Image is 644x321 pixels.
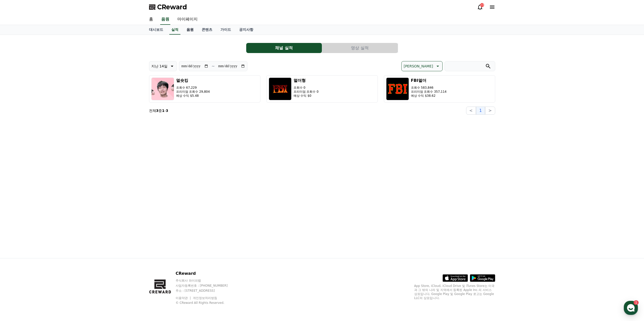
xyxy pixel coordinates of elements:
a: 콘텐츠 [198,25,216,35]
button: 1 [476,107,485,115]
h3: 멀숏킹 [176,78,210,84]
h3: 멀더형 [294,78,319,84]
a: 실적 [169,25,180,35]
p: 예상 수익 $5.48 [176,94,210,98]
button: 채널 실적 [246,43,322,53]
p: © CReward All Rights Reserved. [176,301,237,305]
span: 설정 [78,168,84,172]
p: 조회수 0 [294,86,319,90]
button: > [485,107,495,115]
a: 이용약관 [176,296,192,300]
button: 영상 실적 [322,43,398,53]
span: 1 [51,160,53,164]
a: 공지사항 [235,25,257,35]
button: 멀숏킹 조회수 67,229 프리미엄 조회수 29,804 예상 수익 $5.48 [149,75,260,103]
a: 1대화 [33,160,65,173]
button: < [466,107,476,115]
p: 주소 : [STREET_ADDRESS] [176,289,237,293]
p: 프리미엄 조회수 29,804 [176,90,210,94]
p: 조회수 583,846 [411,86,447,90]
a: CReward [149,3,187,11]
p: 지난 14일 [151,63,168,70]
a: 음원 [160,14,170,25]
a: 마이페이지 [173,14,202,25]
img: 멀숏킹 [151,78,174,100]
p: 전체 중 - [149,108,168,113]
p: 조회수 67,229 [176,86,210,90]
p: [PERSON_NAME] [404,63,433,70]
span: 대화 [46,168,52,172]
p: ~ [212,63,215,69]
p: 주식회사 와이피랩 [176,279,237,283]
a: 홈 [2,160,33,173]
a: 개인정보처리방침 [193,296,217,300]
p: App Store, iCloud, iCloud Drive 및 iTunes Store는 미국과 그 밖의 나라 및 지역에서 등록된 Apple Inc.의 서비스 상표입니다. Goo... [414,284,495,300]
p: 예상 수익 $0 [294,94,319,98]
p: 프리미엄 조회수 357,114 [411,90,447,94]
p: 예상 수익 $38.62 [411,94,447,98]
a: 23 [477,4,483,10]
a: 음원 [182,25,198,35]
button: [PERSON_NAME] [401,61,442,71]
strong: 1 [162,109,164,113]
a: 가이드 [216,25,235,35]
div: 23 [480,3,484,7]
span: 홈 [16,168,19,172]
strong: 3 [166,109,168,113]
img: 멀더형 [269,78,292,100]
a: 설정 [65,160,97,173]
img: FBI멀더 [386,78,409,100]
a: 홈 [145,14,157,25]
a: 대시보드 [145,25,167,35]
span: CReward [157,3,187,11]
strong: 3 [156,109,159,113]
h3: FBI멀더 [411,78,447,84]
button: 지난 14일 [149,61,177,71]
button: 멀더형 조회수 0 프리미엄 조회수 0 예상 수익 $0 [266,75,378,103]
p: 사업자등록번호 : [PHONE_NUMBER] [176,284,237,288]
p: 프리미엄 조회수 0 [294,90,319,94]
button: FBI멀더 조회수 583,846 프리미엄 조회수 357,114 예상 수익 $38.62 [384,75,495,103]
p: CReward [176,270,237,277]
